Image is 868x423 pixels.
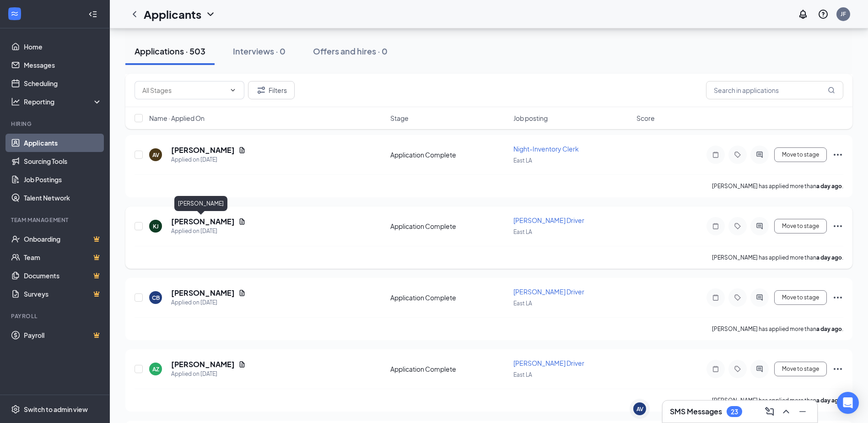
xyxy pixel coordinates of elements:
div: Team Management [11,216,100,224]
a: TeamCrown [24,248,102,266]
span: Job posting [513,114,548,123]
svg: Tag [732,294,743,301]
div: Hiring [11,120,100,128]
div: AV [152,151,159,159]
div: AZ [152,365,159,373]
a: Applicants [24,134,102,152]
svg: Document [238,146,246,154]
span: East LA [513,300,532,307]
h5: [PERSON_NAME] [171,359,235,369]
a: Job Postings [24,170,102,189]
b: a day ago [816,254,842,261]
span: [PERSON_NAME] Driver [513,216,584,224]
div: Application Complete [390,364,508,374]
svg: ActiveChat [754,294,765,301]
svg: Note [710,151,721,158]
svg: Ellipses [832,363,843,374]
div: Applied on [DATE] [171,227,246,236]
div: Applications · 503 [135,45,205,57]
svg: Ellipses [832,149,843,160]
div: Interviews · 0 [233,45,286,57]
button: ChevronUp [779,404,793,419]
p: [PERSON_NAME] has applied more than . [712,325,843,333]
div: [PERSON_NAME] [174,196,227,211]
div: Reporting [24,97,102,106]
svg: Note [710,222,721,230]
svg: Filter [256,85,267,96]
svg: Collapse [88,10,97,19]
div: Open Intercom Messenger [837,392,859,414]
svg: ChevronDown [229,87,237,94]
h3: SMS Messages [670,407,722,417]
h5: [PERSON_NAME] [171,288,235,298]
svg: Ellipses [832,221,843,232]
div: Application Complete [390,293,508,302]
div: Payroll [11,312,100,320]
a: PayrollCrown [24,326,102,344]
b: a day ago [816,397,842,404]
a: DocumentsCrown [24,266,102,285]
span: Score [636,114,655,123]
svg: Settings [11,405,20,414]
input: All Stages [142,85,226,95]
b: a day ago [816,183,842,190]
span: Night-Inventory Clerk [513,145,579,153]
a: Talent Network [24,189,102,207]
h1: Applicants [144,6,201,22]
svg: Ellipses [832,292,843,303]
button: Move to stage [774,362,827,376]
a: Home [24,38,102,56]
svg: ActiveChat [754,222,765,230]
button: ComposeMessage [762,404,777,419]
svg: Notifications [798,9,809,20]
div: KJ [153,222,159,230]
p: [PERSON_NAME] has applied more than . [712,254,843,261]
svg: Document [238,218,246,225]
div: Applied on [DATE] [171,155,246,164]
svg: ActiveChat [754,151,765,158]
svg: Tag [732,151,743,158]
h5: [PERSON_NAME] [171,145,235,155]
button: Move to stage [774,290,827,305]
p: [PERSON_NAME] has applied more than . [712,182,843,190]
svg: ChevronUp [781,406,792,417]
span: East LA [513,371,532,378]
div: Application Complete [390,222,508,231]
svg: WorkstreamLogo [10,9,19,18]
a: Scheduling [24,74,102,92]
svg: Document [238,289,246,297]
div: 23 [731,408,738,416]
div: Application Complete [390,150,508,159]
span: [PERSON_NAME] Driver [513,287,584,296]
span: [PERSON_NAME] Driver [513,359,584,367]
a: OnboardingCrown [24,230,102,248]
svg: ComposeMessage [764,406,775,417]
svg: Tag [732,222,743,230]
span: East LA [513,157,532,164]
svg: QuestionInfo [818,9,829,20]
svg: ActiveChat [754,365,765,373]
p: [PERSON_NAME] has applied more than . [712,396,843,404]
div: Applied on [DATE] [171,298,246,307]
div: AV [636,405,643,413]
svg: ChevronDown [205,9,216,20]
button: Filter Filters [248,81,295,99]
svg: Note [710,365,721,373]
div: Offers and hires · 0 [313,45,388,57]
a: Sourcing Tools [24,152,102,170]
span: Name · Applied On [149,114,205,123]
svg: Note [710,294,721,301]
div: JF [841,10,846,18]
svg: Analysis [11,97,20,106]
button: Minimize [795,404,810,419]
svg: ChevronLeft [129,9,140,20]
input: Search in applications [706,81,843,99]
div: CB [152,294,160,302]
svg: MagnifyingGlass [828,87,835,94]
svg: Minimize [797,406,808,417]
div: Applied on [DATE] [171,369,246,379]
span: Stage [390,114,409,123]
a: SurveysCrown [24,285,102,303]
svg: Tag [732,365,743,373]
